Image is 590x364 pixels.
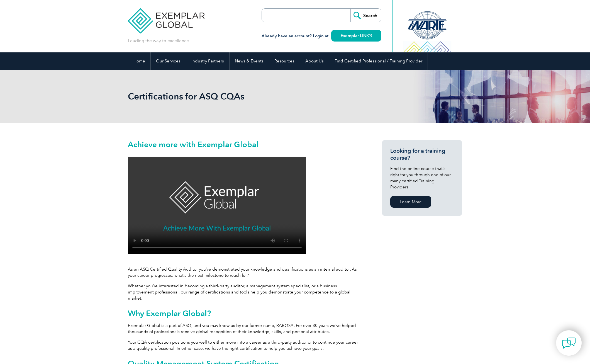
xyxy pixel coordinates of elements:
[128,52,150,70] a: Home
[390,196,431,208] a: Learn More
[128,283,362,301] p: Whether you’re interested in becoming a third-party auditor, a management system specialist, or a...
[128,309,362,318] h2: Why Exemplar Global?
[186,52,229,70] a: Industry Partners
[128,339,362,351] p: Your CQA certification positions you well to either move into a career as a third-party auditor o...
[128,266,362,278] p: As an ASQ Certified Quality Auditor you’ve demonstrated your knowledge and qualifications as an i...
[230,52,269,70] a: News & Events
[128,92,362,101] h2: Certifications for ASQ CQAs
[331,30,381,42] a: Exemplar LINK
[128,140,362,149] h2: Achieve more with Exemplar Global
[390,147,454,161] h3: Looking for a training course?
[151,52,186,70] a: Our Services
[390,166,454,190] p: Find the online course that’s right for you through one of our many certified Training Providers.
[262,33,381,40] h3: Already have an account? Login at
[300,52,329,70] a: About Us
[269,52,300,70] a: Resources
[329,52,428,70] a: Find Certified Professional / Training Provider
[128,38,189,44] p: Leading the way to excellence
[128,322,362,335] p: Exemplar Global is a part of ASQ, and you may know us by our former name, RABQSA. For over 30 yea...
[350,9,381,22] input: Search
[562,336,576,350] img: contact-chat.png
[369,34,372,37] img: open_square.png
